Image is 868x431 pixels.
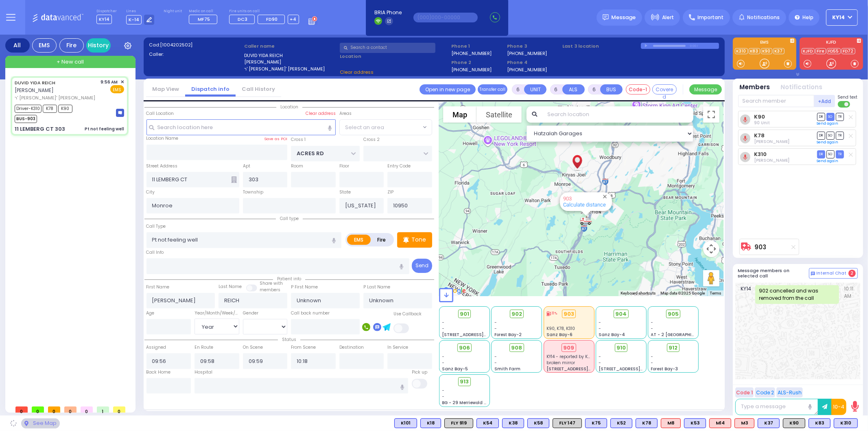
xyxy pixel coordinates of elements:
span: FD90 [266,16,278,22]
span: TR [836,132,844,139]
span: 901 [460,310,469,318]
a: Map View [146,85,185,93]
div: DUVID YIDA REICH [567,145,588,176]
a: K78 [754,132,765,139]
div: K58 [527,418,549,428]
div: BLS [809,418,831,428]
div: FLY 147 [553,418,582,428]
span: Help [802,14,813,21]
a: DUVID YIDA REICH [15,79,55,86]
a: Send again [817,121,839,126]
span: KY14 [96,15,112,24]
span: Smith Farm [494,366,520,372]
label: ר' [PERSON_NAME]' [PERSON_NAME] [244,66,337,73]
label: Caller: [149,51,242,58]
span: ר' [PERSON_NAME]' [PERSON_NAME] [15,95,98,101]
span: Status [278,336,300,343]
button: Code 1 [735,387,754,398]
a: Send again [817,158,839,163]
label: [PHONE_NUMBER] [451,66,492,73]
span: 9:56 AM [101,79,118,85]
span: - [494,319,497,325]
span: 10:11 AM [844,285,856,304]
button: Members [740,83,770,92]
div: 903 [562,310,576,319]
span: K90, K78, K310 [547,325,575,332]
div: See map [21,418,59,429]
label: KJFD [800,40,863,46]
a: Fire [816,48,826,54]
button: ALS [562,84,585,95]
span: BUS-903 [15,115,37,123]
button: Show street map [443,106,477,123]
div: K101 [394,418,417,428]
a: FD72 [842,48,855,54]
div: K18 [420,418,441,428]
span: 0 [113,407,125,413]
input: (000)000-00000 [413,13,478,22]
small: Share with [260,280,283,286]
span: Call type [276,215,303,222]
a: K310 [735,48,748,54]
a: 903 [755,244,767,250]
span: Phone 1 [451,43,504,50]
label: Hospital [195,369,212,376]
span: - [442,387,445,394]
div: BLS [527,418,549,428]
span: Clear address [340,69,374,75]
span: Internal Chat [817,270,847,276]
span: +4 [290,16,297,22]
span: 2 [848,270,856,277]
button: +Add [814,95,835,107]
div: K310 [834,418,858,428]
div: K54 [477,418,499,428]
span: - [442,325,445,332]
div: EMS [32,38,57,53]
label: Turn off text [838,100,851,108]
span: Notifications [747,14,780,21]
div: 903 [577,212,595,229]
span: KY14 [741,285,755,304]
button: Message [689,84,722,95]
span: KY14 [833,14,845,21]
div: M14 [709,418,731,428]
button: Send [412,259,432,273]
button: Internal Chat 2 [809,268,858,279]
a: K90 [754,114,765,120]
input: Search member [738,95,814,107]
div: Pt not feeling well [85,126,124,132]
label: Lines [126,9,155,14]
span: DC3 [238,16,247,22]
label: Back Home [146,369,171,376]
span: members [260,287,280,293]
div: K37 [758,418,780,428]
span: 0 [32,407,44,413]
label: Areas [339,110,352,117]
div: All [5,38,30,53]
a: History [86,38,111,53]
span: K-14 [126,15,142,24]
a: KJFD [802,48,815,54]
label: P First Name [291,284,318,290]
div: K78 [636,418,658,428]
div: 902 cancelled and was removed from the call [755,285,839,304]
label: En Route [195,344,213,351]
label: Street Address [146,163,178,169]
label: Call Type [146,223,166,230]
span: Location [276,104,302,110]
a: 903 [563,196,572,202]
span: DR [817,132,825,139]
span: 913 [460,378,469,386]
span: 902 [512,310,522,318]
span: [PERSON_NAME] [15,87,54,94]
label: Use Callback [394,311,422,317]
span: AT - 2 [GEOGRAPHIC_DATA] [651,332,711,338]
span: 90 Unit [754,120,770,126]
label: Floor [339,163,349,169]
span: K90 [58,105,72,113]
button: UNIT [524,84,547,95]
img: comment-alt.png [811,272,815,276]
label: Clear address [306,110,336,117]
div: M8 [661,418,681,428]
span: - [599,360,601,366]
